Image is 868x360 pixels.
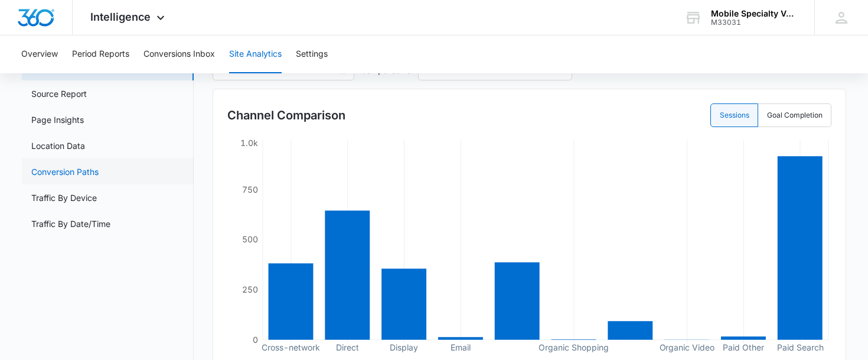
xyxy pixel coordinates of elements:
[451,342,471,352] tspan: Email
[242,184,258,194] tspan: 750
[336,342,359,352] tspan: Direct
[31,61,95,74] a: Channels Report
[31,218,110,230] a: Traffic By Date/Time
[242,234,258,244] tspan: 500
[31,87,87,100] a: Source Report
[777,342,824,352] tspan: Paid Search
[539,342,609,353] tspan: Organic Shopping
[229,35,282,73] button: Site Analytics
[296,35,328,73] button: Settings
[31,140,85,152] a: Location Data
[31,166,99,178] a: Conversion Paths
[253,335,258,345] tspan: 0
[72,35,129,73] button: Period Reports
[227,106,345,124] h3: Channel Comparison
[711,9,797,18] div: account name
[660,342,715,353] tspan: Organic Video
[242,284,258,294] tspan: 250
[723,342,764,352] tspan: Paid Other
[711,18,797,27] div: account id
[262,342,320,352] tspan: Cross-network
[758,103,831,127] label: Goal Completion
[21,35,58,73] button: Overview
[143,35,215,73] button: Conversions Inbox
[31,113,84,126] a: Page Insights
[31,192,97,204] a: Traffic By Device
[240,138,258,148] tspan: 1.0k
[90,11,151,23] span: Intelligence
[390,342,418,352] tspan: Display
[710,103,758,127] label: Sessions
